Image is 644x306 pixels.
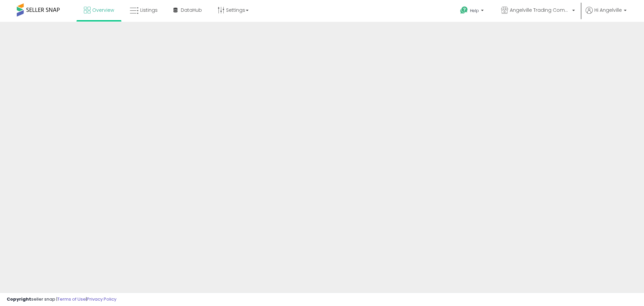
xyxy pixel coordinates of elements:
span: Listings [140,7,158,13]
span: Overview [92,7,114,13]
a: Help [455,1,490,22]
i: Get Help [460,6,468,14]
a: Hi Angelville [586,7,627,22]
span: Angelville Trading Company [510,7,570,13]
span: DataHub [181,7,202,13]
span: Hi Angelville [594,7,622,13]
strong: Copyright [7,296,31,302]
div: seller snap | | [7,296,116,303]
a: Privacy Policy [87,296,116,302]
span: Help [470,8,479,13]
a: Terms of Use [57,296,86,302]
